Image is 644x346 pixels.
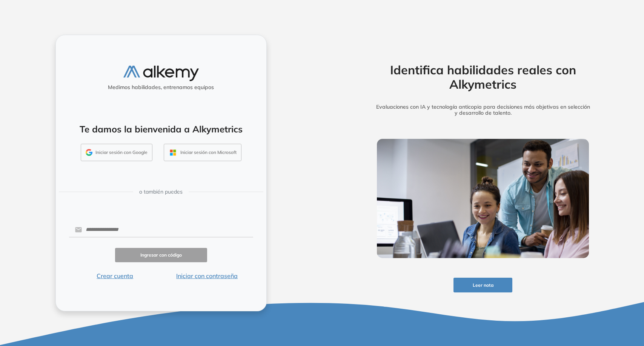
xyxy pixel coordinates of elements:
[69,271,161,280] button: Crear cuenta
[81,144,152,161] button: Iniciar sesión con Google
[377,139,589,258] img: img-more-info
[115,248,207,263] button: Ingresar con código
[123,66,199,81] img: logo-alkemy
[139,188,183,196] span: o también puedes
[365,104,601,117] h5: Evaluaciones con IA y tecnología anticopia para decisiones más objetivas en selección y desarroll...
[86,149,92,156] img: GMAIL_ICON
[453,278,512,292] button: Leer nota
[169,148,177,157] img: OUTLOOK_ICON
[66,124,257,135] h4: Te damos la bienvenida a Alkymetrics
[164,144,241,161] button: Iniciar sesión con Microsoft
[59,84,263,91] h5: Medimos habilidades, entrenamos equipos
[365,63,601,92] h2: Identifica habilidades reales con Alkymetrics
[161,271,253,280] button: Iniciar con contraseña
